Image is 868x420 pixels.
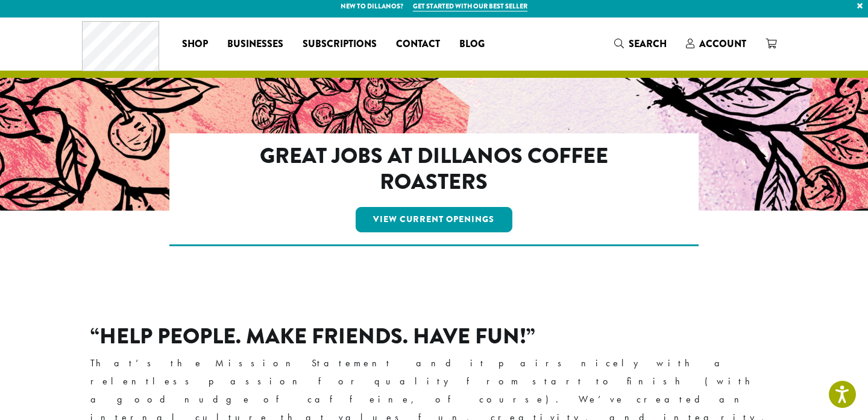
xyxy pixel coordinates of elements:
[356,207,513,232] a: View Current Openings
[172,34,218,54] a: Shop
[182,37,208,52] span: Shop
[303,37,377,52] span: Subscriptions
[396,37,440,52] span: Contact
[605,34,676,54] a: Search
[222,143,647,195] h2: Great Jobs at Dillanos Coffee Roasters
[227,37,283,52] span: Businesses
[413,1,527,11] a: Get started with our best seller
[90,323,778,349] h2: “Help People. Make Friends. Have Fun!”
[629,37,667,51] span: Search
[699,37,746,51] span: Account
[459,37,485,52] span: Blog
